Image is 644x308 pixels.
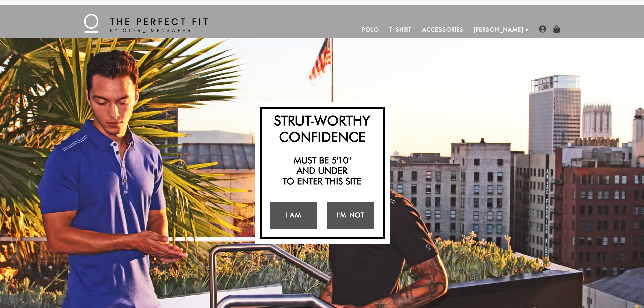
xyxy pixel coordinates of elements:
a: T-Shirt [384,22,417,38]
img: shopping-bag-icon.png [553,25,560,33]
a: Polo [357,22,384,38]
a: [PERSON_NAME] [469,22,529,38]
img: The Perfect Fit - by Otero Menswear - Logo [84,14,208,33]
h2: Must be 5'10" and under to enter this site [265,155,379,187]
img: user-account-icon.png [539,25,546,33]
a: Accessories [417,22,469,38]
a: I'm Not [327,202,374,229]
h2: Strut-Worthy Confidence [265,112,379,145]
a: I Am [270,202,317,229]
